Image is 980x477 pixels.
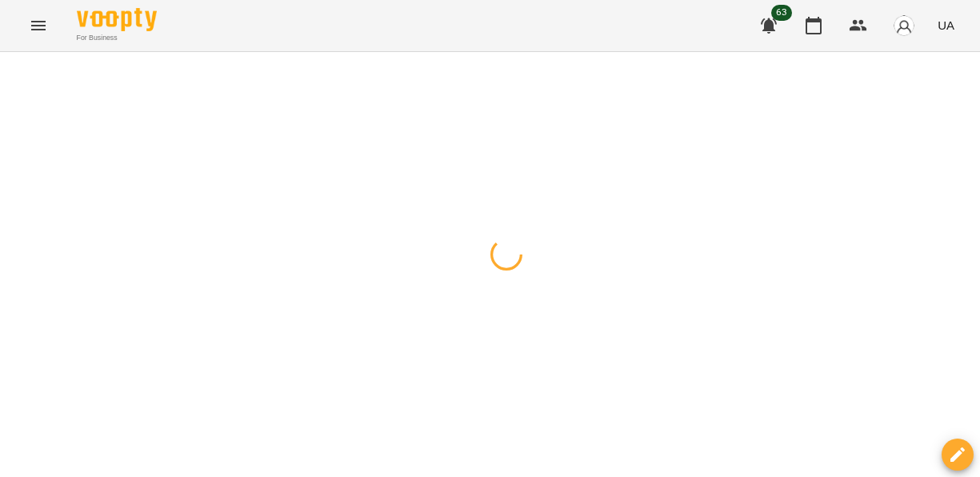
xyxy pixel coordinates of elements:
button: Menu [19,6,58,45]
button: UA [931,10,961,40]
span: 63 [771,5,792,21]
img: avatar_s.png [893,14,915,37]
img: Voopty Logo [77,8,157,31]
span: For Business [77,33,157,43]
span: UA [938,17,954,34]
